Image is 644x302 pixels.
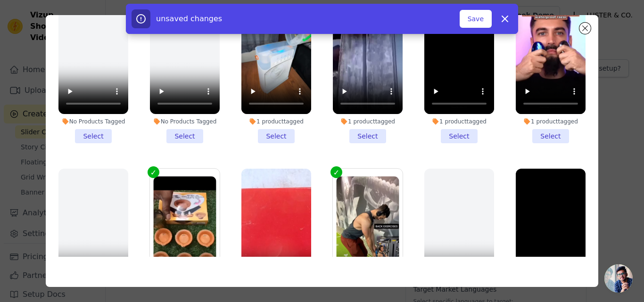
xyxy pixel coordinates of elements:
[424,118,494,125] div: 1 product tagged
[156,14,222,23] span: unsaved changes
[333,118,403,125] div: 1 product tagged
[460,10,492,28] button: Save
[58,118,128,125] div: No Products Tagged
[604,264,633,293] div: Open chat
[241,118,311,125] div: 1 product tagged
[150,118,220,125] div: No Products Tagged
[516,118,586,125] div: 1 product tagged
